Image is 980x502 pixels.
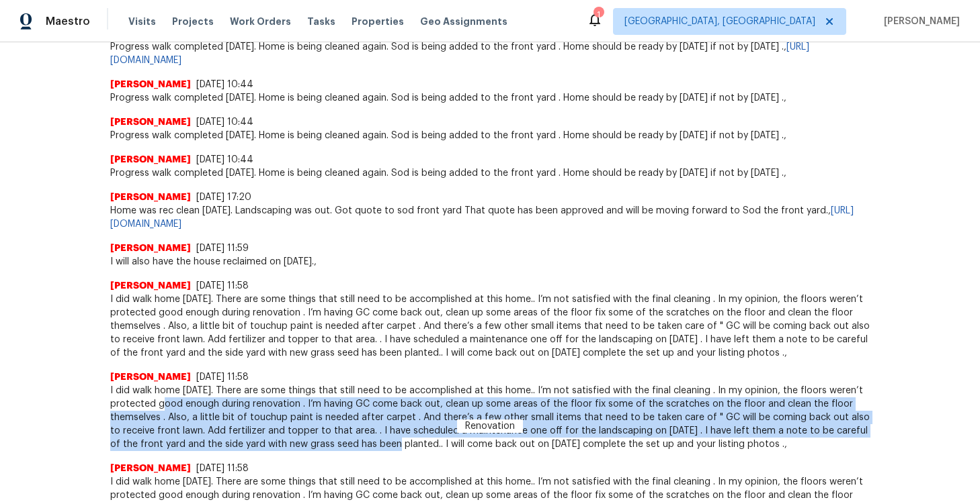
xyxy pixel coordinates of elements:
span: Visits [128,15,156,28]
span: Work Orders [230,15,291,28]
span: Progress walk completed [DATE]. Home is being cleaned again. Sod is being added to the front yard... [110,166,870,180]
span: Tasks [307,17,335,26]
span: Home was rec clean [DATE]. Landscaping was out. Got quote to sod front yard That quote has been a... [110,204,870,231]
span: [DATE] 10:44 [196,80,253,89]
span: Renovation [457,419,523,433]
span: [DATE] 17:20 [196,193,251,202]
span: [DATE] 11:58 [196,464,249,473]
a: [URL][DOMAIN_NAME] [110,206,854,229]
span: I will also have the house reclaimed on [DATE]., [110,255,870,268]
span: [PERSON_NAME] [110,242,191,255]
span: [PERSON_NAME] [110,153,191,166]
span: [PERSON_NAME] [110,115,191,129]
span: [PERSON_NAME] [110,191,191,204]
span: [GEOGRAPHIC_DATA], [GEOGRAPHIC_DATA] [624,15,815,28]
span: [DATE] 11:58 [196,372,249,382]
span: I did walk home [DATE]. There are some things that still need to be accomplished at this home.. I... [110,384,870,451]
a: [URL][DOMAIN_NAME] [110,42,809,65]
span: Projects [172,15,214,28]
span: Geo Assignments [420,15,507,28]
span: [DATE] 10:44 [196,117,253,127]
span: Properties [352,15,404,28]
span: [PERSON_NAME] [110,279,191,293]
span: [DATE] 11:58 [196,281,249,291]
span: [PERSON_NAME] [110,462,191,475]
span: [DATE] 10:44 [196,155,253,164]
div: 1 [594,8,603,21]
span: [PERSON_NAME] [879,15,960,28]
span: [PERSON_NAME] [110,78,191,91]
span: Maestro [46,15,90,28]
span: Progress walk completed [DATE]. Home is being cleaned again. Sod is being added to the front yard... [110,129,870,142]
span: I did walk home [DATE]. There are some things that still need to be accomplished at this home.. I... [110,293,870,360]
span: Progress walk completed [DATE]. Home is being cleaned again. Sod is being added to the front yard... [110,91,870,105]
span: [PERSON_NAME] [110,370,191,384]
span: Progress walk completed [DATE]. Home is being cleaned again. Sod is being added to the front yard... [110,40,870,67]
span: [DATE] 11:59 [196,244,249,253]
